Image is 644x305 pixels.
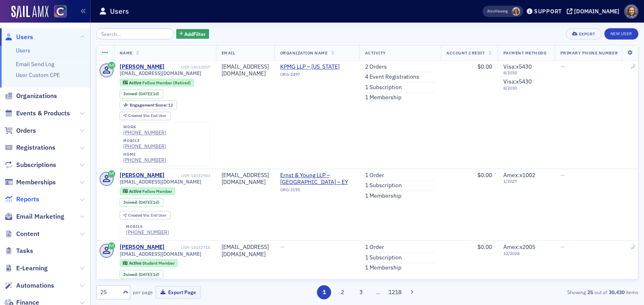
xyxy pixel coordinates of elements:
span: Organizations [16,92,57,100]
strong: 25 [586,288,594,296]
a: Active Fellow Member [123,188,172,194]
div: 12 [130,103,173,107]
div: work [123,125,166,130]
div: Created Via: End User [120,112,171,120]
span: … [372,288,384,296]
span: [DATE] [139,272,151,277]
span: — [560,171,565,179]
div: [PHONE_NUMBER] [123,143,166,149]
div: USR-14032718 [166,245,210,250]
span: Account Credit [446,50,485,56]
span: Registrations [16,143,55,152]
span: Users [16,33,33,42]
a: Content [4,230,40,238]
a: [PHONE_NUMBER] [123,130,166,136]
span: Amex : x1002 [503,171,535,179]
button: 3 [354,285,368,299]
span: Active [129,188,142,194]
span: Organization Name [280,50,328,56]
span: 1 / 2027 [503,179,549,184]
a: KPMG LLP – [US_STATE] [280,63,354,71]
a: Users [4,33,33,42]
div: [EMAIL_ADDRESS][DOMAIN_NAME] [222,172,269,186]
div: ORG-2497 [280,72,354,80]
span: Add Filter [184,30,206,38]
div: (1d) [139,91,159,96]
span: Reports [16,195,39,204]
a: Events & Products [4,109,70,118]
div: home [123,152,166,157]
div: [PHONE_NUMBER] [126,229,169,235]
button: [DOMAIN_NAME] [567,8,622,14]
img: SailAMX [11,6,49,19]
a: 1 Membership [365,94,401,101]
a: Memberships [4,178,56,187]
h1: Users [110,6,129,16]
span: KPMG LLP – New York [280,63,354,71]
div: [DOMAIN_NAME] [574,8,619,15]
span: Active [129,260,142,266]
a: Automations [4,281,54,290]
span: Primary Phone Number [560,50,618,56]
a: Email Send Log [16,61,54,68]
span: [DATE] [139,199,151,205]
div: Showing out of items [463,288,638,296]
span: Visa : x5430 [503,63,532,70]
div: 25 [100,288,118,297]
a: 1 Order [365,172,384,179]
span: Fellow Member [142,188,172,194]
div: USR-14033857 [166,65,210,70]
a: [PERSON_NAME] [120,172,165,179]
span: Created Via : [128,213,151,218]
a: 2 Orders [365,63,387,71]
a: Reports [4,195,39,204]
span: Automations [16,281,54,290]
a: Users [16,47,30,54]
div: ORG-3195 [280,187,354,195]
a: 1 Subscription [365,182,402,189]
a: Organizations [4,92,57,100]
span: — [560,243,565,251]
a: 1 Subscription [365,254,402,261]
div: End User [128,114,167,118]
span: Ernst & Young LLP – Denver – EY [280,172,354,186]
span: $0.00 [477,243,492,251]
a: [PERSON_NAME] [120,63,165,71]
span: 12 / 2028 [503,251,549,256]
div: (1d) [139,272,159,277]
span: [EMAIL_ADDRESS][DOMAIN_NAME] [120,179,201,185]
span: Profile [624,4,638,19]
a: 1 Membership [365,264,401,272]
div: mobile [126,224,169,229]
a: Ernst & Young LLP – [GEOGRAPHIC_DATA] – EY [280,172,354,186]
span: $0.00 [477,63,492,70]
span: — [560,63,565,70]
a: Orders [4,126,36,135]
span: E-Learning [16,264,48,273]
span: [DATE] [139,91,151,96]
span: [EMAIL_ADDRESS][DOMAIN_NAME] [120,251,201,257]
span: Orders [16,126,36,135]
span: — [280,243,285,251]
span: Memberships [16,178,56,187]
a: Email Marketing [4,212,64,221]
a: Active Student Member [123,261,174,266]
div: Created Via: End User [120,211,171,219]
div: Active: Active: Student Member [120,259,178,267]
div: Joined: 2025-09-22 00:00:00 [120,270,163,279]
span: Created Via : [128,113,151,118]
a: [PHONE_NUMBER] [123,157,166,163]
button: 2 [336,285,350,299]
a: E-Learning [4,264,48,273]
a: New User [604,28,638,40]
a: Registrations [4,143,55,152]
span: Events & Products [16,109,70,118]
span: Joined : [123,272,139,277]
button: Export Page [156,286,201,299]
img: SailAMX [54,5,67,18]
